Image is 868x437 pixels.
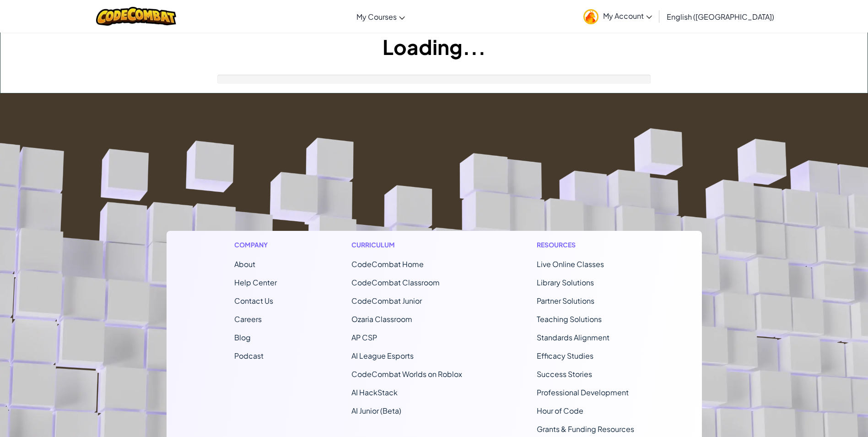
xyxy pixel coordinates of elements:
a: CodeCombat Worlds on Roblox [351,369,462,379]
a: My Account [579,2,657,31]
a: Professional Development [537,388,629,397]
a: Teaching Solutions [537,314,602,324]
h1: Company [234,240,277,250]
a: AI HackStack [351,388,398,397]
a: Ozaria Classroom [351,314,412,324]
a: Podcast [234,351,264,361]
a: English ([GEOGRAPHIC_DATA]) [662,4,779,29]
h1: Loading... [0,33,868,61]
a: Library Solutions [537,278,594,287]
a: Standards Alignment [537,333,609,342]
span: Contact Us [234,296,273,306]
a: Hour of Code [537,406,583,415]
a: Efficacy Studies [537,351,593,361]
a: Partner Solutions [537,296,594,306]
span: My Account [603,11,652,21]
h1: Curriculum [351,240,462,250]
img: avatar [583,9,598,24]
a: Live Online Classes [537,259,604,269]
img: CodeCombat logo [96,7,176,26]
a: AI Junior (Beta) [351,406,401,415]
a: Success Stories [537,369,592,379]
a: Grants & Funding Resources [537,424,634,434]
span: My Courses [356,12,397,22]
a: Careers [234,314,262,324]
a: AP CSP [351,333,377,342]
a: CodeCombat Junior [351,296,422,306]
a: Help Center [234,278,277,287]
a: CodeCombat Classroom [351,278,440,287]
a: AI League Esports [351,351,414,361]
span: CodeCombat Home [351,259,424,269]
a: Blog [234,333,251,342]
span: English ([GEOGRAPHIC_DATA]) [667,12,774,22]
h1: Resources [537,240,634,250]
a: My Courses [352,4,410,29]
a: About [234,259,255,269]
